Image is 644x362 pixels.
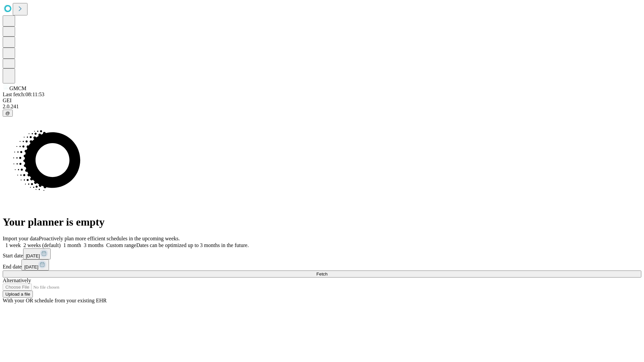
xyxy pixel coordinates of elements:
[23,242,61,248] span: 2 weeks (default)
[3,92,44,97] span: Last fetch: 08:11:53
[3,298,107,303] span: With your OR schedule from your existing EHR
[106,242,136,248] span: Custom range
[3,98,641,104] div: GEI
[63,242,81,248] span: 1 month
[3,259,641,270] div: End date
[5,242,21,248] span: 1 week
[3,248,641,259] div: Start date
[3,270,641,278] button: Fetch
[3,110,13,117] button: @
[136,242,249,248] span: Dates can be optimized up to 3 months in the future.
[3,104,641,110] div: 2.0.241
[3,236,39,241] span: Import your data
[23,248,51,259] button: [DATE]
[24,264,38,269] span: [DATE]
[39,236,180,241] span: Proactively plan more efficient schedules in the upcoming weeks.
[84,242,104,248] span: 3 months
[26,253,40,258] span: [DATE]
[3,291,33,298] button: Upload a file
[9,85,26,91] span: GMCM
[3,278,31,283] span: Alternatively
[3,216,641,228] h1: Your planner is empty
[21,259,49,270] button: [DATE]
[5,111,10,116] span: @
[316,271,327,277] span: Fetch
